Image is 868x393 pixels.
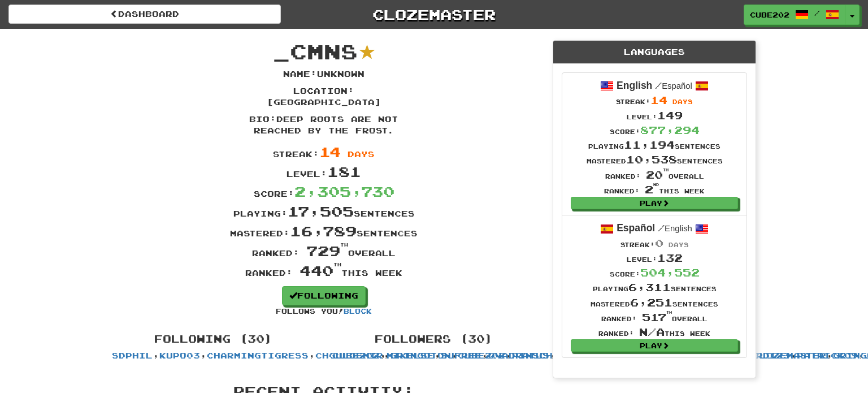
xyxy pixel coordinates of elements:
[282,286,366,305] a: Following
[103,201,544,221] div: Playing: sentences
[814,9,820,17] span: /
[639,326,665,338] span: N/A
[294,183,394,200] span: 2,305,730
[750,10,789,20] span: Cube202
[332,351,380,360] a: Cube202
[333,262,341,267] sup: th
[587,167,723,182] div: Ranked: overall
[650,94,667,106] span: 14
[103,221,544,241] div: Mastered: sentences
[591,251,718,265] div: Level:
[553,41,756,64] div: Languages
[587,108,723,123] div: Level:
[591,325,718,339] div: Ranked: this week
[306,242,348,259] span: 729
[290,222,357,239] span: 16,789
[239,85,409,108] p: Location : [GEOGRAPHIC_DATA]
[159,351,200,360] a: kupo03
[672,98,693,105] span: days
[663,168,669,172] sup: th
[645,183,659,196] span: 2
[298,5,570,24] a: Clozemaster
[276,307,372,315] small: Follows you!
[441,351,481,360] a: sjfree
[640,266,700,279] span: 504,552
[8,5,281,24] a: Dashboard
[319,143,341,160] span: 14
[655,80,662,90] span: /
[655,81,692,90] small: Español
[628,281,671,293] span: 6,311
[653,183,659,187] sup: nd
[587,137,723,152] div: Playing sentences
[324,328,544,362] div: , , , , , , , , , , , , , , , , , , , , , , , , , , , , ,
[587,93,723,107] div: Streak:
[630,296,672,309] span: 6,251
[658,223,665,233] span: /
[655,237,663,249] span: 0
[591,236,718,251] div: Streak:
[587,152,723,167] div: Mastered sentences
[657,252,683,264] span: 132
[315,351,383,360] a: chguldemir
[340,242,348,248] sup: th
[591,280,718,295] div: Playing sentences
[327,163,361,180] span: 181
[103,162,544,182] div: Level:
[488,351,549,360] a: Qvadratus
[300,262,341,279] span: 440
[658,224,692,233] small: English
[571,197,738,209] a: Play
[657,109,683,122] span: 149
[207,351,309,360] a: CharmingTigress
[103,328,324,362] div: , , , , , , , , , , , , , , , , , , , , , , , , , , , , ,
[626,153,677,166] span: 10,538
[591,310,718,325] div: Ranked: overall
[571,339,738,352] a: Play
[288,202,354,219] span: 17,505
[617,80,652,91] strong: English
[642,311,672,323] span: 517
[591,295,718,310] div: Mastered sentences
[103,142,544,162] div: Streak:
[112,351,153,360] a: sdphil
[666,310,672,314] sup: th
[103,182,544,201] div: Score:
[239,114,409,136] p: Bio : Deep roots are not reached by the frost.
[744,5,845,25] a: Cube202 /
[617,222,655,234] strong: Español
[103,241,544,261] div: Ranked: overall
[273,39,358,63] span: _cmns
[283,68,364,80] p: Name : Unknown
[344,307,372,315] a: Block
[332,334,536,345] h4: Followers (30)
[726,351,826,360] a: RickClozemaster
[587,182,723,197] div: Ranked: this week
[103,261,544,280] div: Ranked: this week
[587,123,723,137] div: Score:
[646,169,669,181] span: 20
[348,149,375,159] span: days
[591,265,718,280] div: Score:
[640,124,700,136] span: 877,294
[387,351,434,360] a: mikelse
[112,334,315,345] h4: Following (30)
[669,241,689,248] span: days
[624,139,675,151] span: 11,194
